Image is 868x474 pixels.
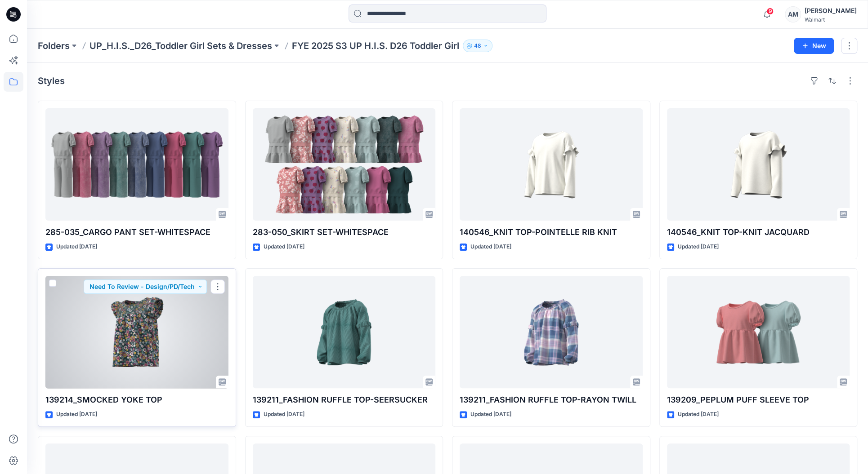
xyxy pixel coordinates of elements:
p: 140546_KNIT TOP-POINTELLE RIB KNIT [460,226,643,239]
button: New [794,38,834,54]
p: 139211_FASHION RUFFLE TOP-SEERSUCKER [253,394,436,406]
p: 139209_PEPLUM PUFF SLEEVE TOP [667,394,850,406]
a: 140546_KNIT TOP-KNIT JACQUARD [667,108,850,221]
div: [PERSON_NAME] [805,5,857,16]
div: Walmart [805,16,857,23]
p: 139214_SMOCKED YOKE TOP [45,394,228,406]
button: 48 [463,40,492,52]
p: Updated [DATE] [264,410,304,419]
h4: Styles [38,75,65,86]
p: Updated [DATE] [56,242,97,252]
a: 139214_SMOCKED YOKE TOP [45,276,228,388]
a: 140546_KNIT TOP-POINTELLE RIB KNIT [460,108,643,221]
a: Folders [38,40,70,52]
p: 283-050_SKIRT SET-WHITESPACE [253,226,436,239]
a: 139209_PEPLUM PUFF SLEEVE TOP [667,276,850,388]
a: 285-035_CARGO PANT SET-WHITESPACE [45,108,228,221]
p: Updated [DATE] [678,410,719,419]
a: 283-050_SKIRT SET-WHITESPACE [253,108,436,221]
p: Updated [DATE] [470,242,511,252]
a: UP_H.I.S._D26_Toddler Girl Sets & Dresses [89,40,272,52]
p: 139211_FASHION RUFFLE TOP-RAYON TWILL [460,394,643,406]
p: Updated [DATE] [264,242,304,252]
span: 9 [766,8,774,15]
div: AM [785,6,801,22]
p: 285-035_CARGO PANT SET-WHITESPACE [45,226,228,239]
p: Updated [DATE] [678,242,719,252]
p: Updated [DATE] [470,410,511,419]
p: 48 [474,41,481,51]
p: 140546_KNIT TOP-KNIT JACQUARD [667,226,850,239]
a: 139211_FASHION RUFFLE TOP-RAYON TWILL [460,276,643,388]
p: Updated [DATE] [56,410,97,419]
p: FYE 2025 S3 UP H.I.S. D26 Toddler Girl [292,40,459,52]
a: 139211_FASHION RUFFLE TOP-SEERSUCKER [253,276,436,388]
